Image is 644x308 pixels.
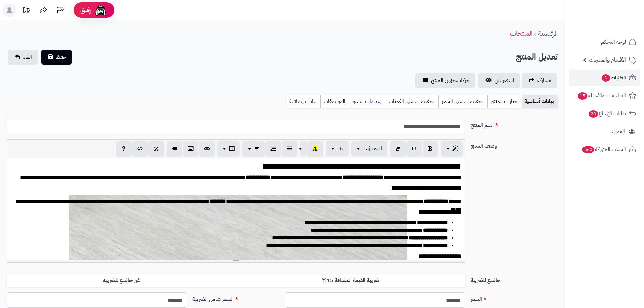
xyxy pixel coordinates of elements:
a: تخفيضات على الكميات [386,95,438,108]
span: 560 [582,146,594,153]
a: الطلبات3 [569,70,640,86]
span: مشاركه [537,76,551,85]
a: المواصفات [320,95,350,108]
a: الغاء [8,50,38,65]
label: السعر [468,292,560,303]
a: المراجعات والأسئلة15 [569,88,640,104]
a: بيانات إضافية [287,95,320,108]
label: وصف المنتج [468,139,560,150]
span: 15 [578,92,587,100]
label: اسم المنتج [468,119,560,129]
a: طلبات الإرجاع20 [569,105,640,122]
span: 20 [589,110,598,118]
span: حركة مخزون المنتج [431,76,470,85]
label: خاضع للضريبة [468,274,560,284]
span: الأقسام والمنتجات [589,55,626,65]
img: ai-face.png [94,3,108,17]
span: استعراض [495,76,514,85]
span: المراجعات والأسئلة [577,91,626,100]
a: مشاركه [522,73,557,88]
a: العملاء [569,123,640,140]
a: استعراض [478,73,520,88]
label: غير خاضع للضريبه [7,274,236,287]
a: الرئيسية [538,28,558,39]
a: بيانات أساسية [522,95,558,108]
label: ضريبة القيمة المضافة 15% [236,274,465,287]
img: logo-2.png [598,18,638,32]
a: تخفيضات على السعر [438,95,487,108]
span: الغاء [23,53,32,61]
a: تحديثات المنصة [18,3,35,19]
a: السلات المتروكة560 [569,141,640,158]
a: إعدادات السيو [350,95,386,108]
button: 16 [326,141,349,156]
span: لوحة التحكم [601,37,626,47]
span: 3 [602,74,610,82]
h2: تعديل المنتج [516,50,558,64]
a: حركة مخزون المنتج [415,73,475,88]
a: خيارات المنتج [487,95,522,108]
span: حفظ [56,53,66,61]
span: الطلبات [601,73,626,82]
button: Tajawal [351,141,387,156]
button: حفظ [41,50,72,65]
span: السلات المتروكة [581,145,626,154]
span: طلبات الإرجاع [588,109,626,118]
span: رفيق [80,6,91,14]
a: المنتجات [510,28,532,39]
span: 16 [336,145,343,153]
a: لوحة التحكم [569,34,640,50]
label: السعر شامل الضريبة [190,292,282,303]
span: Tajawal [363,145,382,153]
span: العملاء [612,127,625,136]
